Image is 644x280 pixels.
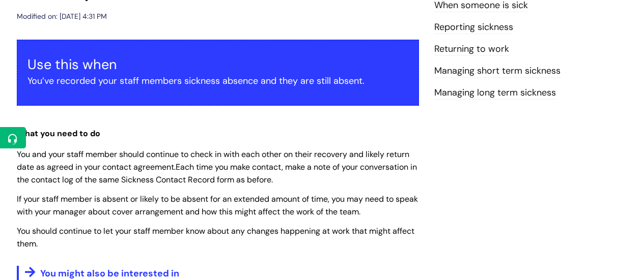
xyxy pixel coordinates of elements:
span: You might also be interested in [40,267,179,279]
a: Managing short term sickness [434,65,561,78]
span: If your staff member is absent or likely to be absent for an extended amount of time, you may nee... [17,194,418,217]
a: Returning to work [434,43,509,56]
div: Modified on: [DATE] 4:31 PM [17,10,107,23]
span: What you need to do [17,128,100,139]
a: Reporting sickness [434,21,513,34]
h3: Use this when [27,56,408,73]
span: You should continue to let your staff member know about any changes happening at work that might ... [17,226,414,249]
span: You and your staff member should continue to check in with each other on their recovery and likel... [17,149,417,185]
a: Managing long term sickness [434,86,556,100]
p: You’ve recorded your staff members sickness absence and they are still absent. [27,73,408,89]
span: Each time you make contact, make a note of your conversation in the contact log of the same Sickn... [17,162,417,185]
